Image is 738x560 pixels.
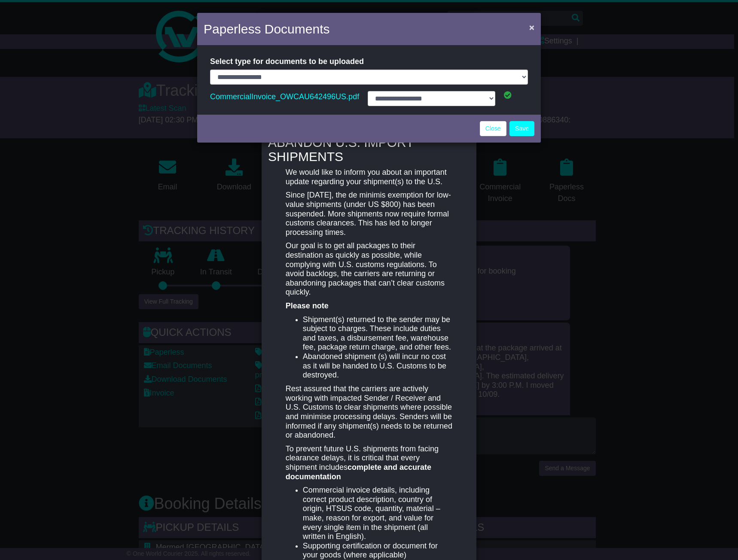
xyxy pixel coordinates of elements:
[480,121,506,136] a: Close
[529,22,534,32] span: ×
[210,90,359,103] a: CommercialInvoice_OWCAU642496US.pdf
[210,54,364,70] label: Select type for documents to be uploaded
[509,121,534,136] button: Save
[204,19,329,39] h4: Paperless Documents
[525,18,539,36] button: Close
